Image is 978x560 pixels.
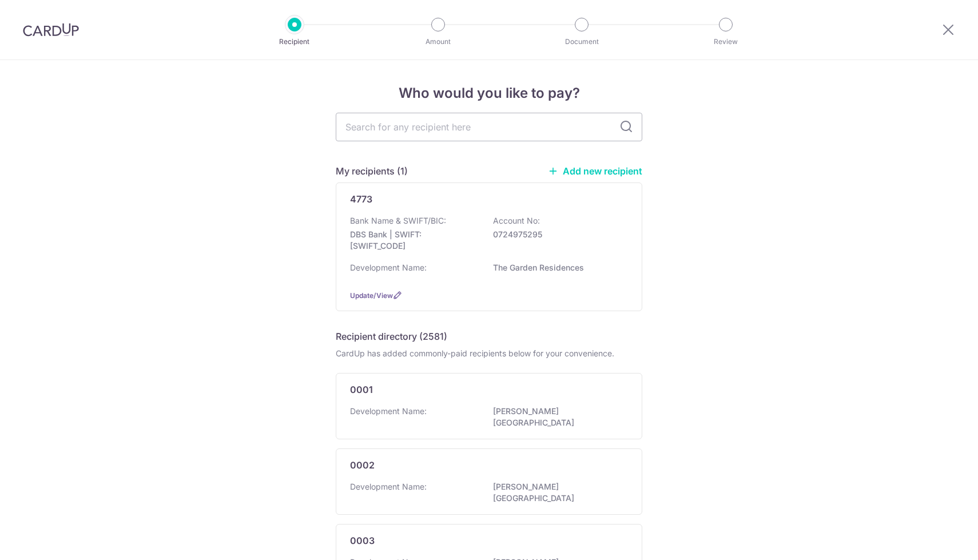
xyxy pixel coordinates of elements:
p: DBS Bank | SWIFT: [SWIFT_CODE] [350,229,478,252]
p: [PERSON_NAME][GEOGRAPHIC_DATA] [493,406,621,428]
div: CardUp has added commonly-paid recipients below for your convenience. [336,348,642,359]
p: Recipient [252,36,337,47]
h5: My recipients (1) [336,164,408,178]
p: Bank Name & SWIFT/BIC: [350,215,446,227]
img: CardUp [23,23,79,37]
iframe: Opens a widget where you can find more information [904,526,967,554]
p: Development Name: [350,262,427,273]
p: Amount [396,36,480,47]
a: Add new recipient [548,165,642,177]
p: Document [539,36,624,47]
p: Development Name: [350,406,427,417]
p: [PERSON_NAME][GEOGRAPHIC_DATA] [493,481,621,504]
p: The Garden Residences [493,262,621,273]
p: 0003 [350,534,375,547]
p: 4773 [350,192,372,206]
p: 0002 [350,458,375,472]
p: 0001 [350,383,373,396]
h4: Who would you like to pay? [336,83,642,104]
p: Account No: [493,215,540,227]
p: Development Name: [350,481,427,493]
input: Search for any recipient here [336,113,642,141]
p: 0724975295 [493,229,621,240]
a: Update/View [350,291,393,300]
p: Review [683,36,768,47]
h5: Recipient directory (2581) [336,329,447,343]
